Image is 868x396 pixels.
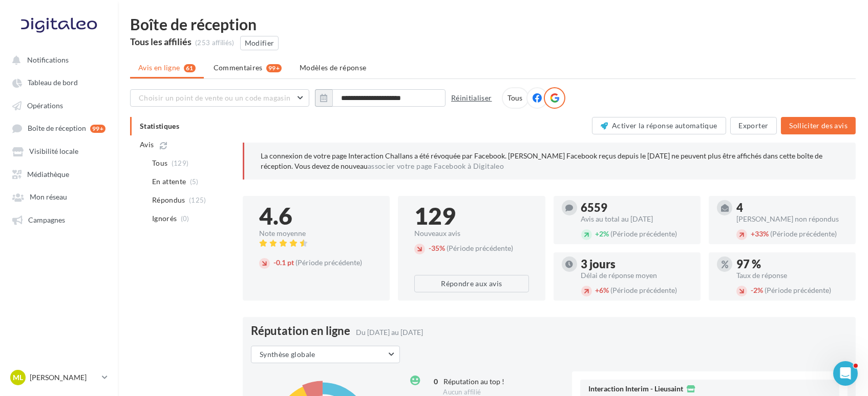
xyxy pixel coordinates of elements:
[266,64,282,72] div: 99+
[259,230,373,237] div: Note moyenne
[6,142,112,160] a: Visibilité locale
[770,229,837,238] span: (Période précédente)
[295,258,362,267] span: (Période précédente)
[152,158,167,168] span: Tous
[368,162,504,170] a: associer votre page Facebook à Digitaleo
[429,244,431,252] span: -
[781,117,856,134] button: Solliciter des avis
[581,215,692,223] div: Avis au total au [DATE]
[13,372,23,383] span: ML
[426,377,438,387] div: 0
[130,89,309,107] button: Choisir un point de vente ou un code magasin
[28,215,65,224] span: Campagnes
[6,187,112,206] a: Mon réseau
[172,159,189,167] span: (129)
[190,177,199,186] span: (5)
[502,87,529,109] div: Tous
[195,38,235,48] div: (253 affiliés)
[27,170,69,179] span: Médiathèque
[6,73,112,91] a: Tableau de bord
[251,325,350,336] span: Réputation en ligne
[736,202,848,213] div: 4
[751,229,755,238] span: +
[414,204,528,228] div: 129
[736,215,848,223] div: [PERSON_NAME] non répondus
[596,229,609,238] span: 2%
[596,286,609,294] span: 6%
[6,165,112,183] a: Médiathèque
[28,124,86,133] span: Boîte de réception
[8,368,110,387] a: ML [PERSON_NAME]
[6,50,108,69] button: Notifications
[751,286,763,294] span: 2%
[596,286,600,294] span: +
[27,55,69,64] span: Notifications
[152,195,185,205] span: Répondus
[356,328,423,336] span: Du [DATE] au [DATE]
[588,385,683,392] span: Interaction Interim - Lieusaint
[140,140,154,150] span: Avis
[736,272,848,279] div: Taux de réponse
[152,176,186,187] span: En attente
[90,125,105,133] div: 99+
[443,388,481,396] span: Aucun affilié
[581,202,692,213] div: 6559
[581,272,692,279] div: Délai de réponse moyen
[6,96,112,114] a: Opérations
[240,36,279,50] button: Modifier
[273,258,294,267] span: 0.1 pt
[611,286,678,294] span: (Période précédente)
[300,63,366,72] span: Modèles de réponse
[139,93,290,102] span: Choisir un point de vente ou un code magasin
[29,147,78,156] span: Visibilité locale
[130,16,856,32] div: Boîte de réception
[429,244,445,252] span: 35%
[736,259,848,270] div: 97 %
[611,229,678,238] span: (Période précédente)
[581,259,692,270] div: 3 jours
[261,151,839,171] p: La connexion de votre page Interaction Challans a été révoquée par Facebook. [PERSON_NAME] Facebo...
[30,193,67,202] span: Mon réseau
[260,350,315,359] span: Synthèse globale
[181,214,189,223] span: (0)
[273,258,276,267] span: -
[751,229,769,238] span: 33%
[214,63,263,73] span: Commentaires
[447,244,513,252] span: (Période précédente)
[447,92,496,104] button: Réinitialiser
[765,286,831,294] span: (Période précédente)
[6,118,112,137] a: Boîte de réception 99+
[414,275,528,292] button: Répondre aux avis
[414,230,528,237] div: Nouveaux avis
[751,286,753,294] span: -
[130,37,192,46] div: Tous les affiliés
[596,229,600,238] span: +
[189,196,206,204] span: (125)
[27,101,63,110] span: Opérations
[592,117,726,134] button: Activer la réponse automatique
[30,372,98,383] p: [PERSON_NAME]
[259,204,373,228] div: 4.6
[443,377,504,386] span: Réputation au top !
[6,210,112,229] a: Campagnes
[28,78,78,87] span: Tableau de bord
[730,117,777,134] button: Exporter
[251,346,400,363] button: Synthèse globale
[152,213,177,224] span: Ignorés
[833,361,858,386] iframe: Intercom live chat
